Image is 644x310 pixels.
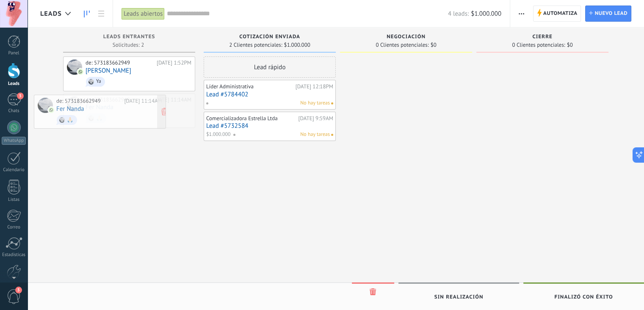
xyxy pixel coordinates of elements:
a: [PERSON_NAME] [86,67,131,74]
div: Estadísticas [2,252,26,258]
span: Automatiza [543,6,578,21]
div: [DATE] 11:14AM [124,98,162,104]
span: No hay tareas [300,131,330,138]
div: [DATE] 1:52PM [157,59,191,66]
div: Lead rápido [204,56,336,78]
div: Correo [2,225,26,230]
div: WhatsApp [2,137,26,145]
span: 0 Clientes potenciales: [376,42,428,48]
div: COTIZACIÓN ENVIADA [208,34,332,41]
div: de: 573183662949 [56,98,121,104]
span: Solicitudes: 2 [113,42,144,48]
span: 4 leads: [448,10,469,18]
div: Ya [96,79,101,85]
img: com.amocrm.amocrmwa.svg [48,107,54,113]
div: Panel [2,51,26,56]
span: No hay nada asignado [331,134,333,136]
span: No hay tareas [300,99,330,107]
div: 🙏🏻 [67,117,73,123]
span: 0 Clientes potenciales: [512,42,565,48]
a: Leads [80,6,94,22]
div: [DATE] 11:14AM [153,96,191,103]
div: Listas [2,197,26,203]
span: No hay nada asignado [331,102,333,104]
img: com.amocrm.amocrmwa.svg [77,69,83,75]
div: Luisa Medina [67,59,82,75]
span: $0 [567,42,573,48]
a: Fer Nanda [56,105,84,113]
div: Líder Administrativa [206,83,293,90]
span: COTIZACIÓN ENVIADA [239,34,300,40]
div: de: 573183662949 [86,59,154,66]
span: $1.000.000 [206,131,230,138]
span: $1.000.000 [471,10,501,18]
a: Lead #5732584 [206,122,333,130]
div: Fer Nanda [38,98,53,113]
div: Calendario [2,167,26,173]
span: Leads [40,10,62,18]
span: 3 [15,287,22,293]
span: 2 Clientes potenciales: [229,42,282,48]
button: Más [515,6,528,22]
div: Leads abiertos [122,8,165,20]
a: Nuevo lead [585,6,631,22]
span: 3 [17,93,24,99]
a: Lista [94,6,108,22]
div: Leads [2,81,26,87]
a: Lead #5784402 [206,91,333,98]
div: Negociación [344,34,468,41]
a: Automatiza [533,6,581,22]
div: [DATE] 9:59AM [299,115,333,122]
span: Negociación [387,34,426,40]
span: Nuevo lead [594,6,627,21]
div: Leads Entrantes [67,34,191,41]
span: Leads Entrantes [103,34,155,40]
span: $1.000.000 [284,42,310,48]
div: Chats [2,108,26,114]
div: Comercializadora Estrella Ltda [206,115,296,122]
span: CIERRE [532,34,552,40]
div: CIERRE [481,34,604,41]
span: $0 [431,42,437,48]
div: [DATE] 12:18PM [296,83,333,90]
